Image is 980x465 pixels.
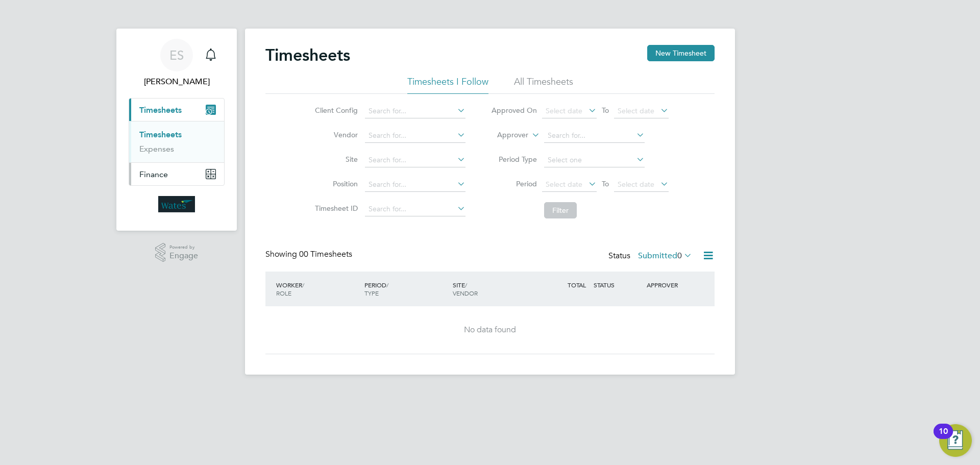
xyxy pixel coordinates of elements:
[265,249,354,260] div: Showing
[482,130,528,140] label: Approver
[618,180,654,189] span: Select date
[407,76,488,94] li: Timesheets I Follow
[591,276,644,294] div: STATUS
[139,169,168,179] span: Finance
[364,289,379,297] span: TYPE
[365,153,465,167] input: Search for...
[302,281,304,289] span: /
[265,45,350,65] h2: Timesheets
[491,179,537,188] label: Period
[158,196,195,212] img: wates-logo-retina.png
[312,204,358,213] label: Timesheet ID
[276,325,704,335] div: No data found
[491,106,537,115] label: Approved On
[514,76,573,94] li: All Timesheets
[453,289,478,297] span: VENDOR
[677,251,682,261] span: 0
[139,130,182,139] a: Timesheets
[129,76,225,88] span: Emily Summerfield
[644,276,697,294] div: APPROVER
[365,104,465,118] input: Search for...
[274,276,362,302] div: WORKER
[599,104,612,117] span: To
[312,106,358,115] label: Client Config
[939,431,948,445] div: 10
[365,202,465,216] input: Search for...
[139,144,174,154] a: Expenses
[365,178,465,192] input: Search for...
[544,202,577,218] button: Filter
[139,105,182,115] span: Timesheets
[169,252,198,260] span: Engage
[312,179,358,188] label: Position
[312,155,358,164] label: Site
[599,177,612,190] span: To
[129,163,224,185] button: Finance
[546,106,582,115] span: Select date
[169,243,198,252] span: Powered by
[608,249,694,263] div: Status
[129,196,225,212] a: Go to home page
[465,281,467,289] span: /
[618,106,654,115] span: Select date
[568,281,586,289] span: TOTAL
[386,281,388,289] span: /
[365,129,465,143] input: Search for...
[544,153,645,167] input: Select one
[116,29,237,231] nav: Main navigation
[450,276,538,302] div: SITE
[299,249,352,259] span: 00 Timesheets
[491,155,537,164] label: Period Type
[129,39,225,88] a: ES[PERSON_NAME]
[638,251,692,261] label: Submitted
[276,289,291,297] span: ROLE
[362,276,450,302] div: PERIOD
[129,99,224,121] button: Timesheets
[546,180,582,189] span: Select date
[544,129,645,143] input: Search for...
[169,48,184,62] span: ES
[155,243,199,262] a: Powered byEngage
[647,45,715,61] button: New Timesheet
[129,121,224,162] div: Timesheets
[939,424,972,457] button: Open Resource Center, 10 new notifications
[312,130,358,139] label: Vendor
